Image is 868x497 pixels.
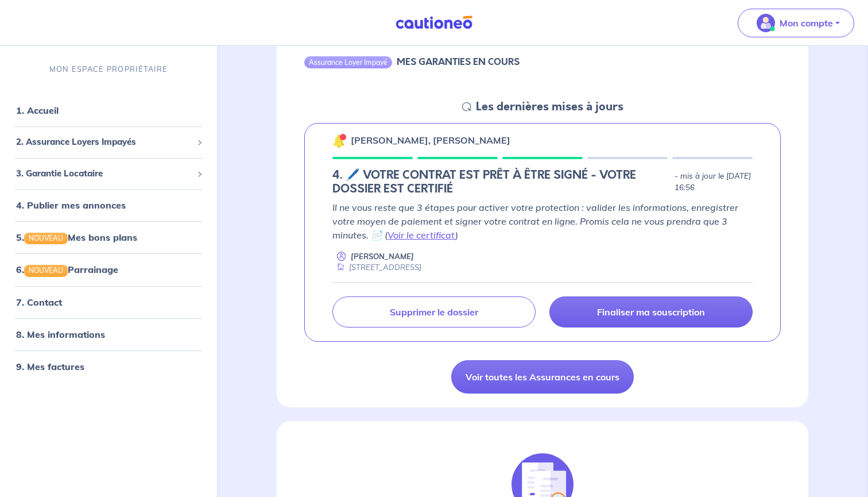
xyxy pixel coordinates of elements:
span: 3. Garantie Locataire [16,167,192,180]
a: 5.NOUVEAUMes bons plans [16,232,137,243]
h5: 4. 🖊️ VOTRE CONTRAT EST PRÊT À ÊTRE SIGNÉ - VOTRE DOSSIER EST CERTIFIÉ [332,168,670,196]
div: [STREET_ADDRESS] [332,262,421,273]
p: Mon compte [780,16,833,30]
div: 1. Accueil [5,99,212,122]
h5: Les dernières mises à jours [476,100,623,114]
a: 4. Publier mes annonces [16,199,126,211]
a: Voir le certificat [387,229,455,241]
a: Voir toutes les Assurances en cours [451,360,634,394]
p: - mis à jour le [DATE] 16:56 [675,171,753,194]
a: 1. Accueil [16,105,59,116]
img: 🔔 [332,134,346,148]
p: Finaliser ma souscription [597,306,705,318]
div: Assurance Loyer Impayé [304,56,392,68]
img: illu_account_valid_menu.svg [757,14,775,32]
div: 3. Garantie Locataire [5,162,212,184]
div: 5.NOUVEAUMes bons plans [5,226,212,249]
a: Finaliser ma souscription [549,296,753,328]
button: illu_account_valid_menu.svgMon compte [738,9,854,37]
div: 2. Assurance Loyers Impayés [5,131,212,153]
div: 9. Mes factures [5,355,212,377]
p: [PERSON_NAME], [PERSON_NAME] [351,133,510,147]
p: Supprimer le dossier [390,306,478,318]
a: 8. Mes informations [16,328,105,340]
div: 6.NOUVEAUParrainage [5,258,212,281]
p: MON ESPACE PROPRIÉTAIRE [49,64,168,75]
img: Cautioneo [391,16,477,30]
p: Il ne vous reste que 3 étapes pour activer votre protection : valider les informations, enregistr... [332,201,753,242]
a: 6.NOUVEAUParrainage [16,264,118,275]
a: 9. Mes factures [16,360,84,372]
div: 8. Mes informations [5,322,212,345]
a: 7. Contact [16,296,62,307]
a: Supprimer le dossier [332,296,536,328]
div: 7. Contact [5,290,212,313]
div: 4. Publier mes annonces [5,194,212,217]
span: 2. Assurance Loyers Impayés [16,136,192,149]
h6: MES GARANTIES EN COURS [397,56,520,67]
p: [PERSON_NAME] [351,251,414,262]
div: state: CONTRACT-INFO-IN-PROGRESS, Context: NEW,CHOOSE-CERTIFICATE,RELATIONSHIP,LESSOR-DOCUMENTS [332,168,753,196]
